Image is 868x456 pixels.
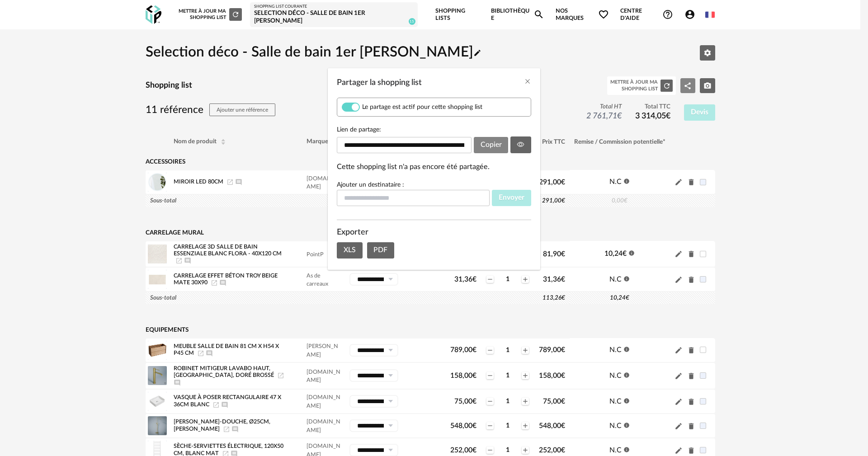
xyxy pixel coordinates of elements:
[337,182,404,188] label: Ajouter un destinataire :
[524,77,531,87] button: Close
[499,194,524,201] span: Envoyer
[337,242,363,259] button: XLS
[492,190,531,206] button: Envoyer
[337,162,531,172] div: Cette shopping list n'a pas encore été partagée.
[474,137,509,153] button: Copier
[328,68,540,270] div: Partager la shopping list
[367,242,395,259] button: PDF
[337,227,531,238] div: Exporter
[481,141,502,148] span: Copier
[337,126,531,134] label: Lien de partage:
[344,246,356,254] span: XLS
[337,79,422,87] span: Partager la shopping list
[373,246,387,254] span: PDF
[362,103,482,111] span: Le partage est actif pour cette shopping list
